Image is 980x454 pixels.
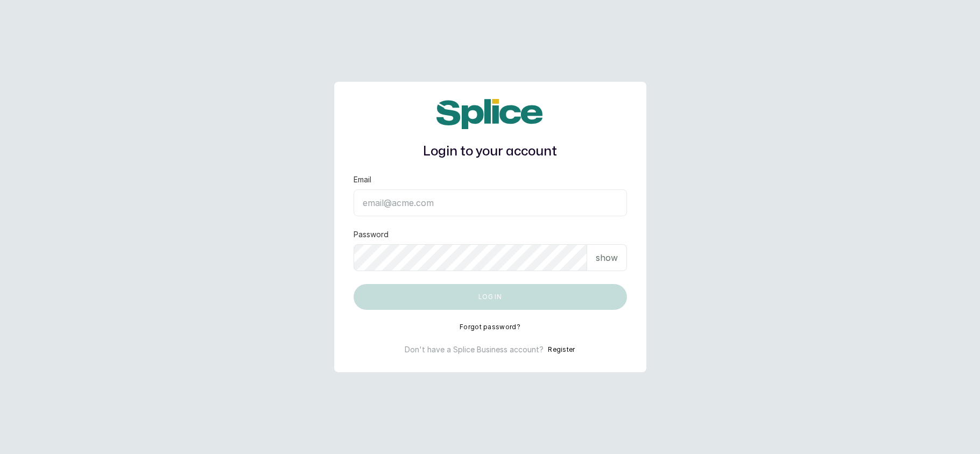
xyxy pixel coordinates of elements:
[354,189,627,216] input: email@acme.com
[405,344,544,355] p: Don't have a Splice Business account?
[548,344,575,355] button: Register
[354,142,627,161] h1: Login to your account
[460,323,520,331] button: Forgot password?
[354,174,371,185] label: Email
[354,229,389,240] label: Password
[354,284,627,310] button: Log in
[596,251,618,264] p: show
